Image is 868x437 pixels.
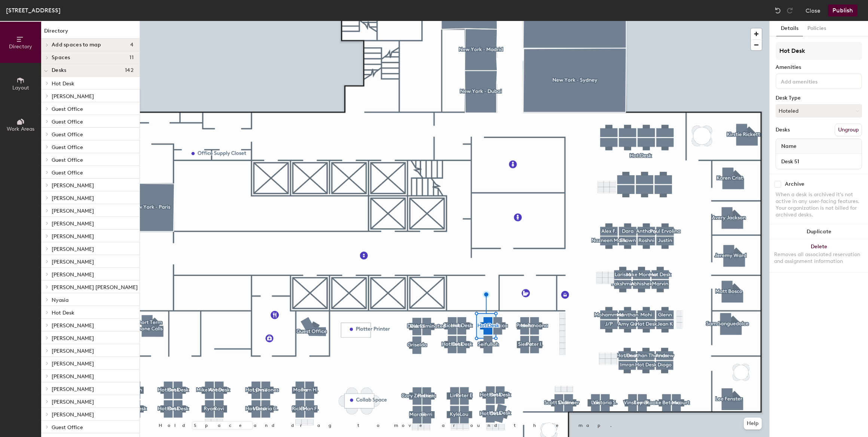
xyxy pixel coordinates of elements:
[52,284,138,291] span: [PERSON_NAME] [PERSON_NAME]
[52,195,94,201] span: [PERSON_NAME]
[776,95,862,101] div: Desk Type
[806,4,820,16] button: Close
[52,182,94,189] span: [PERSON_NAME]
[803,21,831,36] button: Policies
[52,221,94,227] span: [PERSON_NAME]
[52,208,94,214] span: [PERSON_NAME]
[52,93,94,100] span: [PERSON_NAME]
[52,335,94,342] span: [PERSON_NAME]
[776,104,862,118] button: Hoteled
[777,156,860,167] input: Unnamed desk
[52,157,83,163] span: Guest Office
[7,126,34,132] span: Work Areas
[52,131,83,138] span: Guest Office
[777,140,800,153] span: Name
[52,106,83,112] span: Guest Office
[835,124,862,136] button: Ungroup
[52,144,83,151] span: Guest Office
[52,170,83,176] span: Guest Office
[779,76,847,85] input: Add amenities
[52,424,83,431] span: Guest Office
[52,67,66,73] span: Desks
[6,6,61,15] div: [STREET_ADDRESS]
[52,412,94,418] span: [PERSON_NAME]
[828,4,858,16] button: Publish
[52,259,94,265] span: [PERSON_NAME]
[786,7,794,14] img: Redo
[52,386,94,392] span: [PERSON_NAME]
[52,81,74,87] span: Hot Desk
[744,418,762,430] button: Help
[774,7,782,14] img: Undo
[52,373,94,380] span: [PERSON_NAME]
[52,42,101,48] span: Add spaces to map
[52,361,94,367] span: [PERSON_NAME]
[130,42,134,48] span: 4
[52,399,94,405] span: [PERSON_NAME]
[129,55,134,61] span: 11
[52,297,68,303] span: Nyasia
[785,181,804,187] div: Archive
[52,119,83,125] span: Guest Office
[776,21,803,36] button: Details
[52,233,94,240] span: [PERSON_NAME]
[52,322,94,329] span: [PERSON_NAME]
[52,271,94,278] span: [PERSON_NAME]
[770,224,868,239] button: Duplicate
[52,246,94,252] span: [PERSON_NAME]
[52,348,94,354] span: [PERSON_NAME]
[52,310,74,316] span: Hot Desk
[774,251,864,265] div: Removes all associated reservation and assignment information
[9,43,32,50] span: Directory
[770,239,868,272] button: DeleteRemoves all associated reservation and assignment information
[776,127,790,133] div: Desks
[12,85,29,91] span: Layout
[776,191,862,218] div: When a desk is archived it's not active in any user-facing features. Your organization is not bil...
[776,64,862,70] div: Amenities
[52,55,70,61] span: Spaces
[125,67,134,73] span: 142
[41,27,140,39] h1: Directory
